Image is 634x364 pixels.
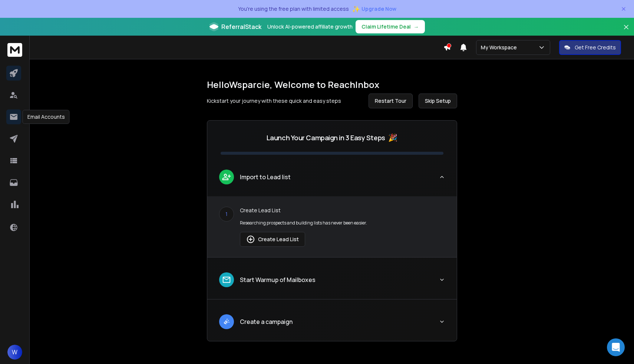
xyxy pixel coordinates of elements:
button: W [7,345,22,360]
p: Import to Lead list [240,173,291,181]
button: Get Free Credits [559,40,621,55]
button: Skip Setup [419,94,457,108]
img: lead [222,275,231,285]
p: You're using the free plan with limited access [238,5,349,13]
span: Upgrade Now [361,5,396,13]
p: Kickstart your journey with these quick and easy steps [207,97,341,105]
div: Open Intercom Messenger [607,338,625,356]
button: leadCreate a campaign [207,308,457,341]
h1: Hello Wsparcie , Welcome to ReachInbox [207,79,457,91]
div: Email Accounts [23,110,70,124]
p: Launch Your Campaign in 3 Easy Steps [267,132,385,143]
button: Create Lead List [240,232,305,247]
img: lead [246,235,255,244]
div: leadImport to Lead list [207,196,457,257]
p: My Workspace [481,44,520,51]
span: Skip Setup [425,97,451,105]
button: Claim Lifetime Deal→ [356,20,425,33]
button: Restart Tour [369,94,413,108]
span: ✨ [352,4,360,14]
img: lead [222,172,231,181]
button: leadStart Warmup of Mailboxes [207,266,457,299]
p: Create a campaign [240,317,293,326]
button: ✨Upgrade Now [352,1,396,16]
img: lead [222,317,231,326]
button: Close banner [621,22,631,40]
div: 1 [219,207,234,222]
span: → [414,23,419,30]
p: Unlock AI-powered affiliate growth [267,23,353,30]
p: Start Warmup of Mailboxes [240,275,316,284]
span: ReferralStack [221,22,261,31]
p: Get Free Credits [575,44,616,51]
button: leadImport to Lead list [207,164,457,196]
p: Researching prospects and building lists has never been easier. [240,220,445,226]
p: Create Lead List [240,207,445,214]
span: 🎉 [388,132,397,143]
